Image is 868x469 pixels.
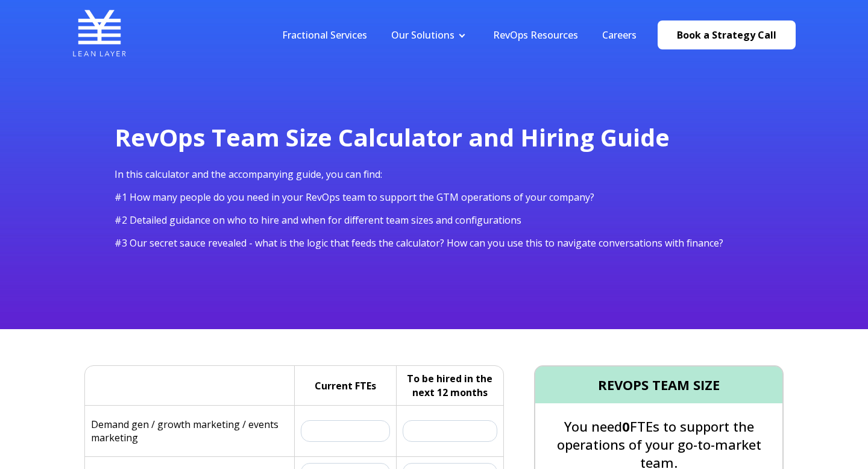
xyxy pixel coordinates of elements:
[379,91,480,113] a: Revenue Strategy
[493,28,578,42] a: RevOps Resources
[115,190,594,204] span: #1 How many people do you need in your RevOps team to support the GTM operations of your company?
[658,20,796,49] a: Book a Strategy Call
[622,417,630,435] span: 0
[72,6,127,60] img: Lean Layer Logo
[282,28,367,42] a: Fractional Services
[115,168,382,181] span: In this calculator and the accompanying guide, you can find:
[115,236,723,250] span: #3 Our secret sauce revealed - what is the logic that feeds the calculator? How can you use this ...
[315,379,376,392] h5: Current FTEs
[379,45,480,68] a: Revenue Tech
[379,68,480,90] a: Revenue Analytics
[115,121,670,154] span: RevOps Team Size Calculator and Hiring Guide
[535,367,782,403] h4: REVOPS TEAM SIZE
[602,28,637,42] a: Careers
[391,28,454,42] a: Our Solutions
[115,213,521,227] span: #2 Detailed guidance on who to hire and when for different team sizes and configurations
[270,28,649,42] div: Navigation Menu
[91,418,288,444] p: Demand gen / growth marketing / events marketing
[403,372,498,399] h5: To be hired in the next 12 months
